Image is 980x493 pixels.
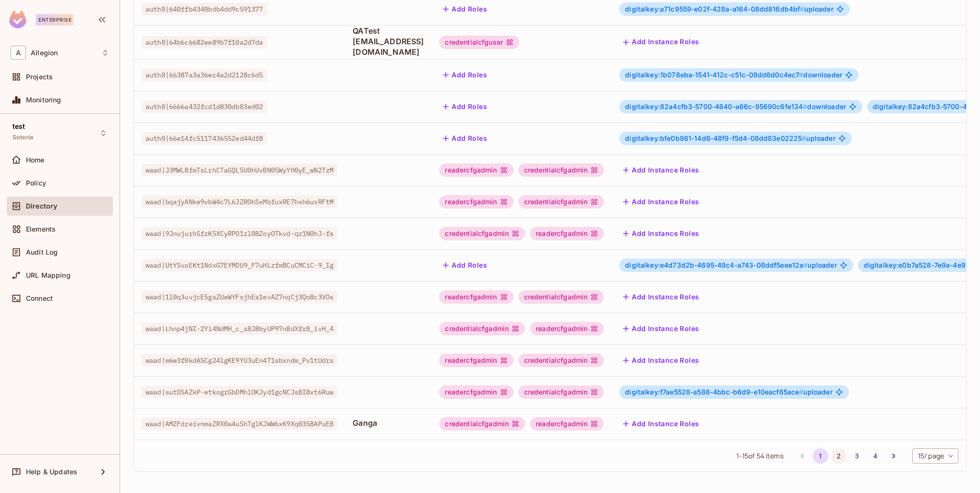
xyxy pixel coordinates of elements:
div: credentialcfguser [439,36,519,49]
span: test [12,123,25,130]
span: waad|9JnujurhSfrK5XCyRPO1rl0BZoyOTkvd-qz1N0hJ-fs [142,227,337,240]
button: Add Instance Roles [619,35,703,50]
div: 15 / page [912,448,958,464]
div: readercfgadmin [439,290,513,304]
button: Go to next page [886,448,901,464]
span: waad|Lhnp4jNI-2Yi4NdMH_c_s8J8byUP97n8dXfr8_ivH_4 [142,322,337,335]
span: Policy [26,179,46,187]
span: 1 - 15 of 54 items [736,451,783,461]
div: readercfgadmin [530,322,604,335]
span: QATest [EMAIL_ADDRESS][DOMAIN_NAME] [353,25,424,57]
span: Help & Updates [26,468,77,476]
span: digitalkey:f7ae5528-a588-4bbc-b6d9-e10eacf65ace [625,388,803,396]
div: readercfgadmin [530,417,604,431]
button: Add Instance Roles [619,321,703,336]
button: Add Instance Roles [619,353,703,368]
span: Home [26,156,45,164]
span: auth0|66387a3a36ec4a2d2128c6d5 [142,69,267,81]
span: Monitoring [26,96,61,104]
div: readercfgadmin [439,385,513,399]
button: Add Roles [439,99,491,114]
span: downloader [625,103,846,111]
span: Soteria [12,134,33,141]
span: waad|1l0q3uvjcE5gsZUeWYFsjhEa1evAZ7nqCj3QoBc3VOs [142,291,337,303]
button: Go to page 2 [831,448,846,464]
button: Go to page 4 [868,448,883,464]
span: digitalkey:a71c9559-e02f-428a-a164-08dd816db4bf [625,5,804,13]
span: Elements [26,225,56,233]
button: Add Instance Roles [619,226,703,241]
span: Projects [26,73,53,81]
button: Add Roles [439,1,491,17]
span: Workspace: Allegion [31,49,58,57]
span: # [799,71,803,79]
span: auth0|66e14fc5117436552ed44df8 [142,132,267,145]
div: credentialcfgadmin [518,385,604,399]
button: Add Roles [439,67,491,83]
span: waad|sutD5AZkP-etkogrGbDMhlOKJyd1gcNCJs8I8xt6Ruw [142,386,337,398]
button: Add Instance Roles [619,194,703,210]
span: digitalkey:1b078eba-1541-412c-c51c-08dd6d0c4ec7 [625,71,803,79]
div: credentialcfgadmin [439,227,525,240]
span: uploader [625,135,835,142]
div: Enterprise [36,14,73,25]
div: credentialcfgadmin [439,417,525,431]
span: digitalkey:e4d73d2b-4695-49c4-a743-08ddf5eee12a [625,261,808,269]
span: Connect [26,295,53,302]
div: readercfgadmin [439,195,513,209]
div: readercfgadmin [439,354,513,367]
span: digitalkey:82a4cfb3-5700-4640-a66c-95690c6fe134 [625,102,807,111]
span: # [800,5,804,13]
span: Ganga [353,418,424,428]
span: # [802,134,806,142]
span: digitalkey:bfe0b981-14d6-48f9-f5d4-08dd83e02225 [625,134,806,142]
button: Add Instance Roles [619,416,703,431]
span: A [11,46,26,60]
button: Add Roles [439,258,491,273]
span: downloader [625,71,842,79]
div: readercfgadmin [530,227,604,240]
span: uploader [625,261,836,269]
div: credentialcfgadmin [518,195,604,209]
button: page 1 [813,448,828,464]
span: uploader [625,388,832,396]
span: waad|UtYSvoEKt1NdxG7EYMOU9_F7uHLzfmBCuCMCiC-9_Ig [142,259,337,271]
span: # [803,102,807,111]
span: waad|J3MWL8fmTsLrhCTaGQL5U0hUvBN05WyYH0yE_wN2TzM [142,164,337,176]
span: # [799,388,803,396]
span: auth0|6666a432fcd1d830db03ed02 [142,100,267,113]
span: auth0|640ffb4340bdb4dd9c591377 [142,3,267,15]
span: # [803,261,808,269]
button: Add Instance Roles [619,162,703,178]
div: readercfgadmin [439,163,513,177]
div: credentialcfgadmin [439,322,525,335]
span: waad|AMZFdzeivnmaZRX0a4uShTglKJWW6xK9Xq035BAPuE8 [142,418,337,430]
span: URL Mapping [26,271,71,279]
span: auth0|64b6c6682ee89b7f10a2d7da [142,36,267,49]
span: waad|m6w3f0kdASCg24lgKE9YU3uEn4T1sbxndm_Pv1tUdrs [142,354,337,367]
span: waad|bqajyANke9vbW4c7L6JZROhSxMbfuxRE7hxh6uxRFtM [142,196,337,208]
button: Add Instance Roles [619,289,703,305]
div: credentialcfgadmin [518,354,604,367]
button: Add Roles [439,131,491,146]
span: Directory [26,202,57,210]
button: Go to page 3 [849,448,865,464]
span: uploader [625,5,833,13]
div: credentialcfgadmin [518,163,604,177]
span: Audit Log [26,248,58,256]
img: SReyMgAAAABJRU5ErkJggg== [9,11,26,28]
nav: pagination navigation [793,448,903,464]
div: credentialcfgadmin [518,290,604,304]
